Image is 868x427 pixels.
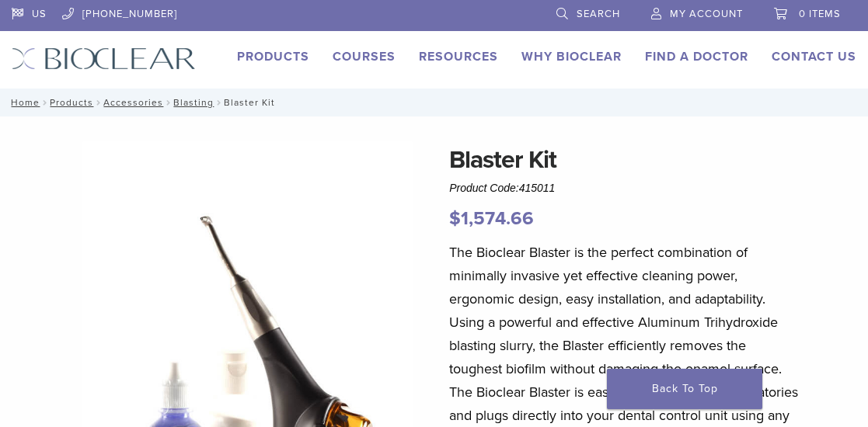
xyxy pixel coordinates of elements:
img: Bioclear [12,47,196,70]
a: Home [6,97,40,108]
a: Resources [419,49,498,64]
span: My Account [670,8,743,20]
a: Back To Top [607,369,762,409]
a: Why Bioclear [521,49,622,64]
a: Find A Doctor [645,49,748,64]
bdi: 1,574.66 [449,207,534,230]
a: Products [50,97,93,108]
span: Product Code: [449,182,555,194]
span: $ [449,207,461,230]
span: / [93,99,103,106]
h1: Blaster Kit [449,141,801,179]
a: Courses [333,49,396,64]
a: Accessories [103,97,163,108]
span: / [163,99,173,106]
a: Contact Us [772,49,856,64]
a: Products [237,49,309,64]
span: / [214,99,224,106]
span: / [40,99,50,106]
span: 415011 [519,182,556,194]
span: 0 items [799,8,841,20]
span: Search [577,8,620,20]
a: Blasting [173,97,214,108]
